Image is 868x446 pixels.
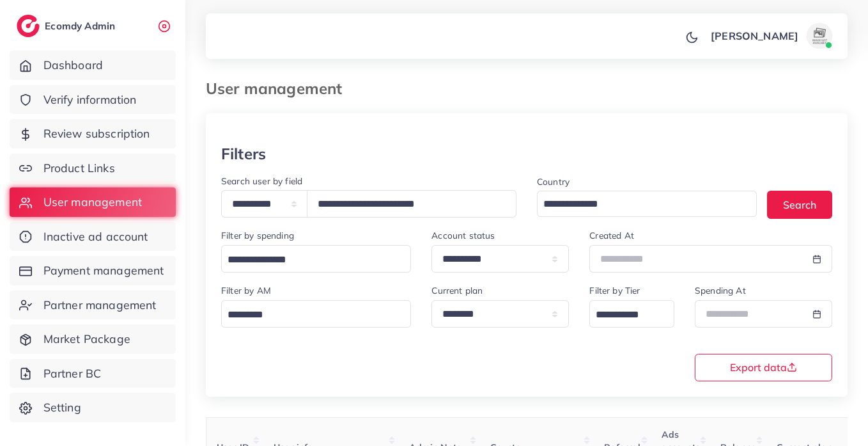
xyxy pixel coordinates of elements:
[695,354,832,381] button: Export data
[43,92,137,108] span: Verify information
[539,195,740,214] input: Search for option
[221,145,266,163] h3: Filters
[43,125,150,142] span: Review subscription
[711,28,798,44] p: [PERSON_NAME]
[223,305,394,325] input: Search for option
[43,228,148,245] span: Inactive ad account
[537,175,570,188] label: Country
[45,20,118,32] h2: Ecomdy Admin
[221,229,294,242] label: Filter by spending
[10,256,176,285] a: Payment management
[589,300,674,328] div: Search for option
[10,393,176,422] a: Setting
[17,15,40,37] img: logo
[10,222,176,251] a: Inactive ad account
[10,85,176,115] a: Verify information
[221,300,411,328] div: Search for option
[10,187,176,217] a: User management
[221,175,302,187] label: Search user by field
[767,191,832,218] button: Search
[431,229,495,242] label: Account status
[537,191,757,217] div: Search for option
[43,331,130,347] span: Market Package
[43,365,102,382] span: Partner BC
[704,23,837,49] a: [PERSON_NAME]avatar
[10,291,176,320] a: Partner management
[807,23,832,49] img: avatar
[43,194,142,211] span: User management
[10,359,176,388] a: Partner BC
[223,250,394,270] input: Search for option
[17,15,118,37] a: logoEcomdy Admin
[431,284,483,297] label: Current plan
[10,154,176,183] a: Product Links
[43,262,164,279] span: Payment management
[730,362,797,372] span: Export data
[43,399,81,416] span: Setting
[591,305,658,325] input: Search for option
[221,284,271,297] label: Filter by AM
[221,245,411,273] div: Search for option
[695,284,746,297] label: Spending At
[10,324,176,354] a: Market Package
[10,119,176,148] a: Review subscription
[43,57,103,74] span: Dashboard
[43,297,157,314] span: Partner management
[206,79,352,98] h3: User management
[589,284,640,297] label: Filter by Tier
[10,51,176,80] a: Dashboard
[589,229,634,242] label: Created At
[43,160,115,177] span: Product Links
